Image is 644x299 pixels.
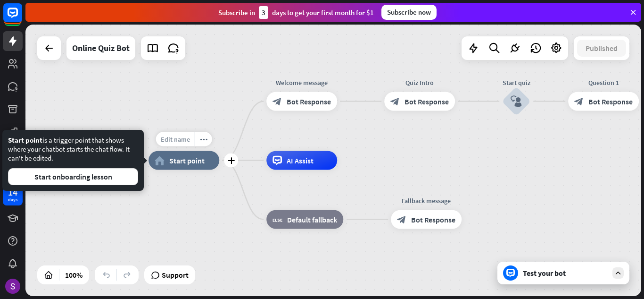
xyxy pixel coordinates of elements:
[3,186,23,205] a: 14 days
[8,168,138,185] button: Start onboarding lesson
[287,156,314,165] span: AI Assist
[218,6,374,19] div: Subscribe in days to get your first month for $1
[8,4,36,32] button: Open LiveChat chat widget
[8,196,17,203] div: days
[200,136,207,143] i: more_horiz
[405,97,449,106] span: Bot Response
[8,136,138,185] div: is a trigger point that shows where your chatbot starts the chat flow. It can't be edited.
[72,36,130,60] div: Online Quiz Bot
[259,78,344,87] div: Welcome message
[287,97,331,106] span: Bot Response
[62,267,85,282] div: 100%
[272,97,282,106] i: block_bot_response
[384,196,469,205] div: Fallback message
[259,6,268,19] div: 3
[8,136,42,145] span: Start point
[574,97,584,106] i: block_bot_response
[161,135,190,144] span: Edit name
[511,96,522,107] i: block_user_input
[488,78,545,87] div: Start quiz
[287,215,337,224] span: Default fallback
[397,215,406,224] i: block_bot_response
[390,97,400,106] i: block_bot_response
[523,268,608,278] div: Test your bot
[411,215,455,224] span: Bot Response
[272,215,282,224] i: block_fallback
[169,156,205,165] span: Start point
[155,156,165,165] i: home_2
[228,157,235,164] i: plus
[8,188,17,196] div: 14
[381,5,437,20] div: Subscribe now
[588,97,633,106] span: Bot Response
[577,40,626,57] button: Published
[162,267,189,282] span: Support
[377,78,462,87] div: Quiz Intro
